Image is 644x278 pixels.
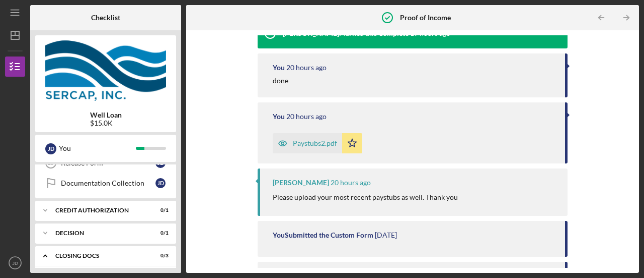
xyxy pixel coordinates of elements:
img: Product logo [35,40,176,101]
a: Documentation CollectionJD [40,173,171,193]
div: CREDIT AUTHORIZATION [55,207,143,213]
div: CLOSING DOCS [55,253,143,259]
div: J D [155,178,166,188]
p: Please upload your most recent paystubs as well. Thank you [273,192,458,203]
time: 2025-09-16 18:00 [286,64,327,72]
time: 2025-09-16 17:48 [331,179,371,187]
b: Proof of Income [400,14,451,22]
b: Checklist [91,14,120,22]
div: You [59,140,136,157]
div: Paystubs2.pdf [293,139,337,147]
time: 2025-09-15 14:21 [375,231,397,239]
div: J D [45,143,56,154]
time: 2025-09-16 18:00 [286,113,327,121]
div: You [273,64,285,72]
div: 0 / 3 [150,253,169,259]
div: You Submitted the Custom Form [273,231,373,239]
div: [PERSON_NAME] [273,179,329,187]
button: Paystubs2.pdf [273,133,362,153]
div: 0 / 1 [150,230,169,236]
button: JD [5,253,25,273]
text: JD [12,260,18,266]
div: $15.0K [90,119,122,127]
div: You [273,113,285,121]
b: Well Loan [90,111,122,119]
div: Decision [55,230,143,236]
div: done [273,77,288,85]
div: 0 / 1 [150,207,169,213]
div: Documentation Collection [61,179,155,187]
